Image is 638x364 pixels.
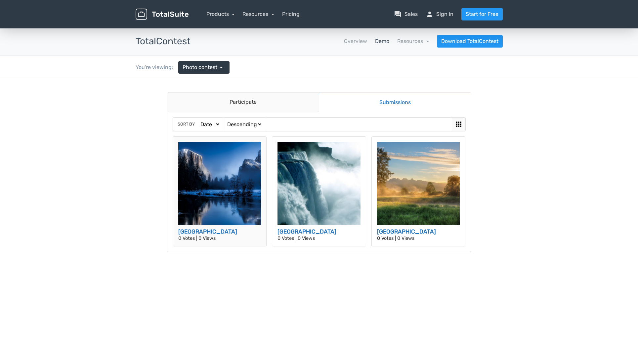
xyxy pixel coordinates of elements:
span: person [426,10,434,18]
a: Resources [397,38,429,44]
div: You're viewing: [136,63,178,71]
a: Demo [375,37,389,45]
img: british-columbia-3787200_1920-512x512.jpg [377,63,460,146]
a: Download TotalContest [437,35,503,48]
a: personSign in [426,10,453,18]
a: question_answerSales [394,10,418,18]
h3: TotalContest [136,36,191,47]
a: [GEOGRAPHIC_DATA] 0 Votes | 0 Views [173,57,267,167]
a: Participate [167,14,319,33]
a: Pricing [282,10,300,18]
a: Resources [242,11,274,17]
p: 0 Votes | 0 Views [377,157,460,162]
h3: [GEOGRAPHIC_DATA] [277,148,361,157]
a: Products [206,11,235,17]
p: 0 Votes | 0 Views [277,157,361,162]
h3: [GEOGRAPHIC_DATA] [178,148,261,157]
span: question_answer [394,10,402,18]
a: Start for Free [461,8,503,20]
a: Photo contest arrow_drop_down [178,61,230,74]
a: Submissions [319,13,471,33]
a: [GEOGRAPHIC_DATA] 0 Votes | 0 Views [371,57,466,167]
img: niagara-falls-218591_1920-512x512.jpg [277,63,361,146]
a: Overview [344,37,367,45]
h3: [GEOGRAPHIC_DATA] [377,148,460,157]
p: 0 Votes | 0 Views [178,157,261,162]
span: Photo contest [183,63,217,71]
img: yellowstone-national-park-1581879_1920-512x512.jpg [178,63,261,146]
span: Sort by [178,42,195,48]
span: arrow_drop_down [217,63,225,71]
a: [GEOGRAPHIC_DATA] 0 Votes | 0 Views [272,57,366,167]
img: TotalSuite for WordPress [136,9,189,20]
